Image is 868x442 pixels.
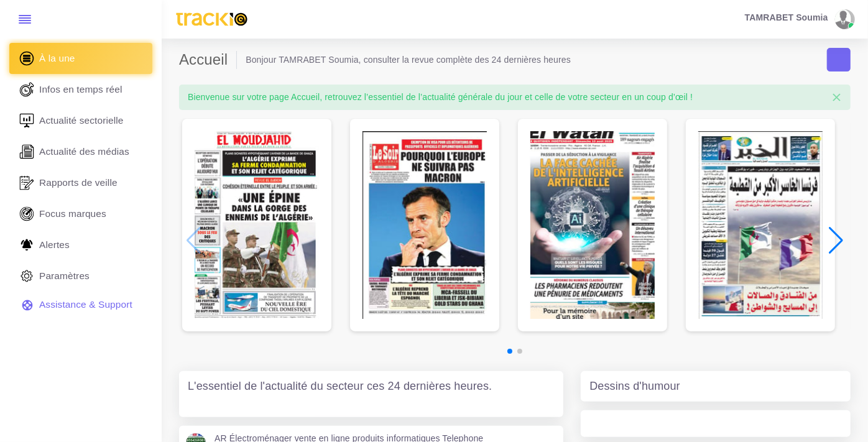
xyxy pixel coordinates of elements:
[518,119,667,331] div: 3 / 5
[17,111,36,130] img: revue-sectorielle.svg
[17,142,36,161] img: revue-editorielle.svg
[828,227,844,254] div: Next slide
[17,236,36,254] img: Alerte.svg
[188,380,492,394] h4: L'essentiel de l'actualité du secteur ces 24 dernières heures.
[39,238,70,252] span: Alertes
[17,173,36,192] img: rapport_1.svg
[507,349,512,354] span: Go to slide 1
[39,114,124,127] span: Actualité sectorielle
[182,119,331,331] div: 1 / 5
[39,176,118,190] span: Rapports de veille
[823,85,851,111] button: Close
[179,51,237,69] h2: Accueil
[739,9,859,29] a: TAMRABET Soumia avatar
[17,49,36,68] img: home.svg
[9,74,152,105] a: Infos en temps réel
[832,88,842,107] span: ×
[17,80,36,99] img: revue-live.svg
[835,9,851,29] img: avatar
[17,205,36,223] img: focus-marques.svg
[745,13,828,22] span: TAMRABET Soumia
[9,198,152,229] a: Focus marques
[39,298,132,311] span: Assistance & Support
[39,83,122,96] span: Infos en temps réel
[246,53,571,66] li: Bonjour TAMRABET Soumia, consulter la revue complète des 24 dernières heures
[517,349,522,354] span: Go to slide 2
[179,85,851,109] div: Bienvenue sur votre page Accueil, retrouvez l’essentiel de l’actualité générale du jour et celle ...
[350,119,499,331] div: 2 / 5
[39,269,90,283] span: Paramètres
[686,119,835,331] div: 4 / 5
[9,167,152,198] a: Rapports de veille
[9,105,152,136] a: Actualité sectorielle
[9,229,152,260] a: Alertes
[9,136,152,167] a: Actualité des médias
[9,43,152,74] a: À la une
[39,52,75,65] span: À la une
[17,267,36,285] img: parametre.svg
[9,260,152,292] a: Paramètres
[589,380,680,394] h4: Dessins d'humour
[170,7,253,32] img: trackio.svg
[39,207,106,221] span: Focus marques
[39,145,129,159] span: Actualité des médias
